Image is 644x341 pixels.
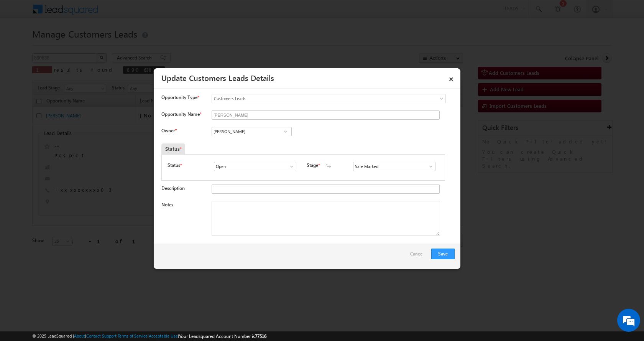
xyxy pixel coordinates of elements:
[431,249,455,259] button: Save
[179,333,266,339] span: Your Leadsquared Account Number is
[212,95,414,102] span: Customers Leads
[307,162,318,169] label: Stage
[126,4,144,22] div: Minimize live chat window
[161,185,185,191] label: Description
[285,163,294,170] a: Show All Items
[13,40,32,50] img: d_60004797649_company_0_60004797649
[161,111,201,117] label: Opportunity Name
[212,94,446,103] a: Customers Leads
[281,128,290,135] a: Show All Items
[212,127,292,136] input: Type to Search
[161,94,197,101] span: Opportunity Type
[104,236,139,247] em: Start Chat
[353,162,435,171] input: Type to Search
[74,333,85,338] a: About
[161,143,185,154] div: Status
[86,333,117,338] a: Contact Support
[168,162,180,169] label: Status
[424,163,434,170] a: Show All Items
[410,249,427,263] a: Cancel
[149,333,178,338] a: Acceptable Use
[118,333,148,338] a: Terms of Service
[255,333,266,339] span: 77516
[161,202,173,208] label: Notes
[161,128,176,133] label: Owner
[32,333,266,340] span: © 2025 LeadSquared | | | | |
[214,162,296,171] input: Type to Search
[10,71,140,230] textarea: Type your message and hit 'Enter'
[40,40,129,50] div: Chat with us now
[445,71,458,84] a: ×
[161,72,274,83] a: Update Customers Leads Details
